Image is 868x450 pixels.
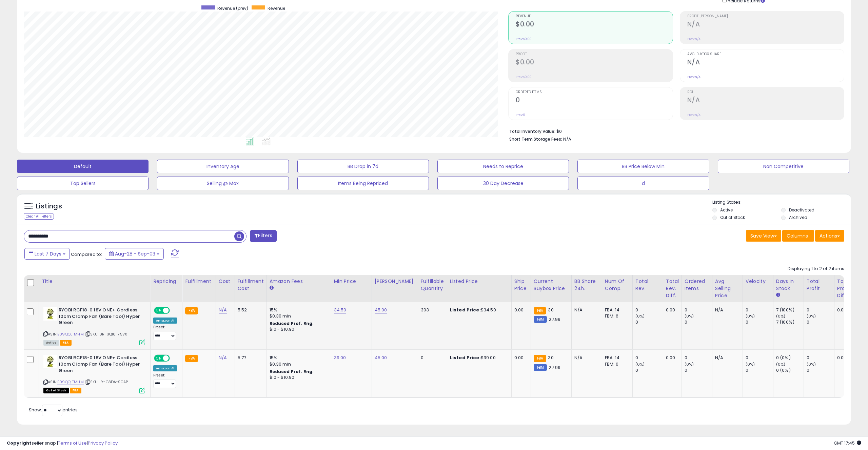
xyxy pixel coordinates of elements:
[421,278,444,292] div: Fulfillable Quantity
[548,354,553,361] span: 30
[746,367,773,373] div: 0
[59,307,141,328] b: RYOBI RCF18-0 18V ONE+ Cordless 10cm Clamp Fan (Bare Tool) Hyper Green
[238,355,261,361] div: 5.77
[57,331,84,337] a: B09QQLTMHM
[815,230,844,242] button: Actions
[685,355,712,361] div: 0
[85,331,127,337] span: | SKU: 8R-3Q18-75VX
[635,313,645,319] small: (0%)
[57,379,84,385] a: B09QQLTMHM
[88,440,118,446] a: Privacy Policy
[807,367,834,373] div: 0
[687,15,844,18] span: Profit [PERSON_NAME]
[185,355,198,362] small: FBA
[516,37,532,41] small: Prev: $0.00
[270,307,326,313] div: 15%
[746,230,781,242] button: Save View
[70,388,81,393] span: FBA
[450,355,506,361] div: $39.00
[29,407,78,413] span: Show: entries
[534,307,546,314] small: FBA
[605,355,627,361] div: FBA: 14
[605,361,627,367] div: FBM: 6
[666,355,676,361] div: 0.00
[155,355,163,361] span: ON
[153,373,177,388] div: Preset:
[185,278,213,285] div: Fulfillment
[635,319,663,325] div: 0
[687,90,844,94] span: ROI
[746,278,770,285] div: Velocity
[71,251,102,258] span: Compared to:
[746,362,755,367] small: (0%)
[153,318,177,324] div: Amazon AI
[685,307,712,313] div: 0
[685,362,694,367] small: (0%)
[776,292,780,298] small: Days In Stock.
[635,367,663,373] div: 0
[534,316,547,323] small: FBM
[837,307,848,313] div: 0.00
[421,307,442,313] div: 303
[450,307,506,313] div: $34.50
[687,58,844,67] h2: N/A
[450,278,509,285] div: Listed Price
[334,354,346,361] a: 39.00
[35,250,61,257] span: Last 7 Days
[605,313,627,319] div: FBM: 6
[421,355,442,361] div: 0
[574,355,597,361] div: N/A
[155,308,163,313] span: ON
[635,362,645,367] small: (0%)
[270,285,274,291] small: Amazon Fees.
[270,369,314,374] b: Reduced Prof. Rng.
[720,214,745,220] label: Out of Stock
[789,214,807,220] label: Archived
[516,96,672,105] h2: 0
[24,213,54,220] div: Clear All Filters
[687,75,701,79] small: Prev: N/A
[375,354,387,361] a: 45.00
[746,319,773,325] div: 0
[712,199,851,206] p: Listing States:
[776,278,801,292] div: Days In Stock
[635,355,663,361] div: 0
[58,440,87,446] a: Terms of Use
[516,53,672,56] span: Profit
[270,327,326,332] div: $10 - $10.90
[153,325,177,340] div: Preset:
[375,278,415,285] div: [PERSON_NAME]
[549,316,560,323] span: 27.99
[687,113,701,117] small: Prev: N/A
[788,266,844,272] div: Displaying 1 to 2 of 2 items
[268,5,285,11] span: Revenue
[837,355,848,361] div: 0.00
[270,355,326,361] div: 15%
[605,278,630,292] div: Num of Comp.
[450,307,481,313] b: Listed Price:
[509,136,562,142] b: Short Term Storage Fees:
[334,307,347,313] a: 34.50
[169,308,180,313] span: OFF
[36,202,62,211] h5: Listings
[437,160,569,173] button: Needs to Reprice
[516,90,672,94] span: Ordered Items
[718,160,849,173] button: Non Competitive
[270,313,326,319] div: $0.30 min
[787,232,808,239] span: Columns
[807,319,834,325] div: 0
[297,160,429,173] button: BB Drop in 7d
[450,354,481,361] b: Listed Price:
[574,278,599,292] div: BB Share 24h.
[60,340,72,346] span: FBA
[509,128,555,134] b: Total Inventory Value:
[59,355,141,375] b: RYOBI RCF18-0 18V ONE+ Cordless 10cm Clamp Fan (Bare Tool) Hyper Green
[807,362,816,367] small: (0%)
[549,364,560,371] span: 27.99
[746,313,755,319] small: (0%)
[789,207,814,213] label: Deactivated
[17,160,149,173] button: Default
[270,278,328,285] div: Amazon Fees
[24,248,70,260] button: Last 7 Days
[687,37,701,41] small: Prev: N/A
